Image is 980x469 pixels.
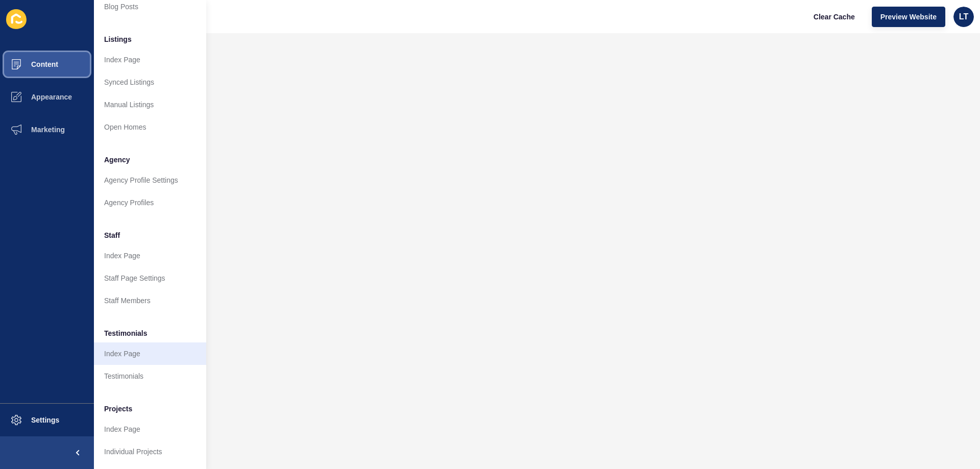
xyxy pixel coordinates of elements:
span: Agency [104,155,130,165]
button: Preview Website [872,7,945,27]
a: Staff Page Settings [94,267,206,289]
a: Individual Projects [94,440,206,463]
span: LT [959,12,968,22]
span: Preview Website [880,12,937,22]
span: Clear Cache [814,12,855,22]
a: Agency Profile Settings [94,169,206,191]
span: Projects [104,404,132,414]
a: Index Page [94,418,206,440]
span: Listings [104,34,132,44]
a: Index Page [94,342,206,365]
a: Open Homes [94,116,206,138]
a: Staff Members [94,289,206,312]
a: Index Page [94,244,206,267]
a: Index Page [94,48,206,71]
a: Testimonials [94,365,206,387]
span: Staff [104,230,120,240]
a: Synced Listings [94,71,206,93]
a: Agency Profiles [94,191,206,214]
span: Testimonials [104,328,148,338]
a: Manual Listings [94,93,206,116]
button: Clear Cache [805,7,864,27]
